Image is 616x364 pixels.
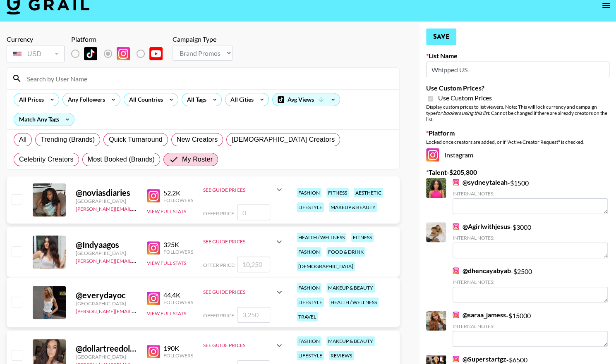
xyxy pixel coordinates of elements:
div: @ everydayoc [76,290,137,300]
div: All Tags [182,93,208,106]
span: My Roster [182,155,213,164]
div: food & drink [326,247,365,257]
div: health / wellness [297,233,346,242]
div: Followers [163,197,193,203]
div: Campaign Type [173,35,232,43]
div: All Prices [14,93,46,106]
div: See Guide Prices [203,282,284,302]
button: Save [426,29,456,45]
span: Trending (Brands) [41,135,95,145]
div: See Guide Prices [203,335,284,355]
div: List locked to Instagram. [71,45,169,62]
img: Instagram [147,241,160,255]
div: Display custom prices to list viewers. Note: This will lock currency and campaign type . Cannot b... [426,104,609,122]
img: Instagram [453,356,459,362]
span: Quick Turnaround [109,135,163,145]
label: Talent - $ 205,800 [426,168,609,176]
label: List Name [426,52,609,60]
div: Internal Notes: [453,190,608,197]
span: Celebrity Creators [19,155,74,164]
a: @dhencayabyab [453,266,511,275]
div: [GEOGRAPHIC_DATA] [76,300,137,307]
div: makeup & beauty [329,202,377,212]
a: [PERSON_NAME][EMAIL_ADDRESS][DOMAIN_NAME] [76,307,198,314]
img: TikTok [84,47,97,60]
div: Avg Views [273,93,340,106]
div: fashion [297,336,321,346]
span: Offer Price: [203,312,235,319]
img: Instagram [147,345,160,358]
div: Internal Notes: [453,235,608,241]
div: [GEOGRAPHIC_DATA] [76,354,137,360]
a: [PERSON_NAME][EMAIL_ADDRESS][DOMAIN_NAME] [76,204,198,212]
div: lifestyle [297,297,324,307]
img: Instagram [147,292,160,305]
div: Followers [163,352,193,359]
div: [GEOGRAPHIC_DATA] [76,198,137,204]
input: 0 [237,205,270,220]
div: - $ 3000 [453,222,608,258]
input: Search by User Name [22,72,394,85]
div: fashion [297,283,321,293]
div: Followers [163,299,193,305]
div: @ Indyaagos [76,240,137,250]
div: 52.2K [163,189,193,197]
div: Internal Notes: [453,323,608,329]
div: All Cities [225,93,255,106]
div: lifestyle [297,351,324,360]
input: 10,250 [237,257,270,272]
div: 325K [163,240,193,249]
div: aesthetic [354,188,383,197]
div: See Guide Prices [203,238,274,245]
div: [GEOGRAPHIC_DATA] [76,250,137,256]
div: See Guide Prices [203,342,274,348]
span: Offer Price: [203,262,235,268]
button: View Full Stats [147,208,186,214]
span: Offer Price: [203,210,235,216]
div: Instagram [426,148,609,162]
div: Currency [7,35,65,43]
input: 3,250 [237,307,270,323]
div: Any Followers [63,93,107,106]
div: lifestyle [297,202,324,212]
a: [PERSON_NAME][EMAIL_ADDRESS][DOMAIN_NAME] [76,256,198,264]
div: 190K [163,344,193,352]
img: Instagram [453,267,459,274]
img: Instagram [117,47,130,60]
div: Currency is locked to USD [7,43,65,64]
span: New Creators [177,135,218,145]
div: fitness [326,188,349,197]
button: View Full Stats [147,260,186,266]
img: YouTube [149,47,163,60]
img: Instagram [453,179,459,186]
div: @ noviasdiaries [76,188,137,198]
div: health / wellness [329,297,379,307]
div: fashion [297,247,321,257]
div: Platform [71,35,169,43]
div: See Guide Prices [203,180,284,200]
span: Use Custom Prices [438,94,492,102]
span: Most Booked (Brands) [88,155,155,164]
div: [DEMOGRAPHIC_DATA] [297,262,355,271]
img: Instagram [147,189,160,202]
div: USD [8,47,63,61]
div: Followers [163,249,193,255]
span: [DEMOGRAPHIC_DATA] Creators [232,135,335,145]
div: - $ 2500 [453,266,608,302]
div: makeup & beauty [326,283,375,293]
a: @Agirlwithjesus [453,222,510,231]
div: fashion [297,188,321,197]
a: @sydneytaleah [453,178,508,186]
div: All Countries [124,93,165,106]
div: @ dollartreedollie [76,343,137,354]
div: makeup & beauty [326,336,375,346]
span: All [19,135,26,145]
img: Instagram [453,223,459,230]
div: Locked once creators are added, or if "Active Creator Request" is checked. [426,139,609,145]
div: See Guide Prices [203,289,274,295]
div: Match Any Tags [14,113,74,126]
div: fitness [351,233,374,242]
button: View Full Stats [147,310,186,316]
img: Instagram [453,312,459,318]
a: @Superstartgz [453,355,506,363]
